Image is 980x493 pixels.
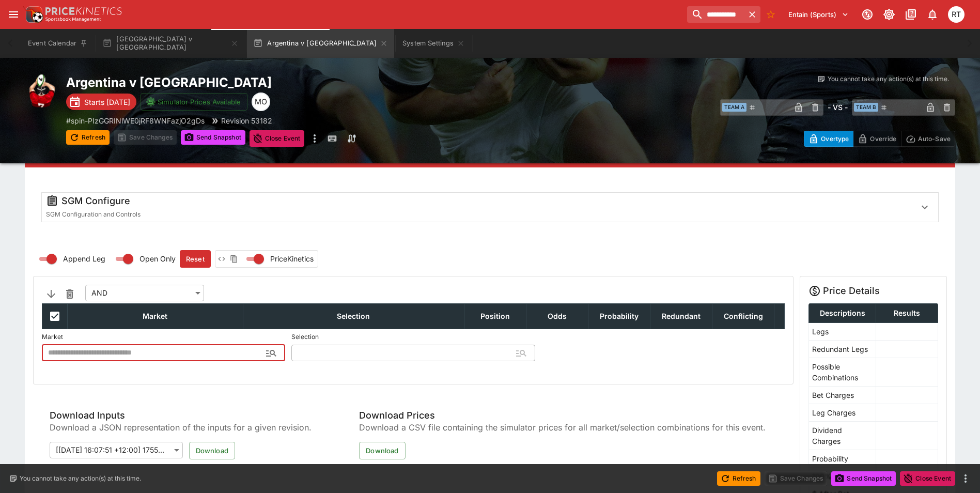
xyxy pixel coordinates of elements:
[84,97,130,107] p: Starts [DATE]
[809,358,876,386] td: Possible Combinations
[854,103,878,112] span: Team B
[45,17,101,22] img: Sportsbook Management
[50,421,322,434] span: Download a JSON representation of the inputs for a given revision.
[46,195,907,207] div: SGM Configure
[831,471,896,486] button: Send Snapshot
[22,29,94,58] button: Event Calendar
[23,4,43,25] img: PriceKinetics Logo
[763,6,779,23] button: No Bookmarks
[63,253,105,264] span: Append Leg
[821,133,849,144] p: Overtype
[876,303,938,322] th: Results
[650,303,712,329] th: Redundant
[45,7,122,15] img: PriceKinetics
[270,253,314,264] span: PriceKinetics
[828,102,848,113] h6: - VS -
[809,421,876,450] td: Dividend Charges
[809,303,876,322] th: Descriptions
[66,74,511,90] h2: Copy To Clipboard
[181,130,245,145] button: Send Snapshot
[809,340,876,358] td: Redundant Legs
[464,303,526,329] th: Position
[858,5,877,24] button: Connected to PK
[141,93,247,111] button: Simulator Prices Available
[291,329,535,345] label: Selection
[901,131,955,147] button: Auto-Save
[948,6,965,23] div: Richard Tatton
[359,409,766,421] span: Download Prices
[712,303,774,329] th: Conflicting
[308,130,321,147] button: more
[804,131,955,147] div: Start From
[250,130,305,147] button: Close Event
[880,5,898,24] button: Toggle light/dark mode
[945,3,968,26] button: Richard Tatton
[396,29,471,58] button: System Settings
[809,386,876,404] td: Bet Charges
[717,471,760,486] button: Refresh
[180,250,211,268] button: Reset
[243,303,464,329] th: Selection
[823,285,880,297] h5: Price Details
[359,421,766,434] span: Download a CSV file containing the simulator prices for all market/selection combinations for thi...
[240,251,314,267] label: Change payload type
[189,442,235,459] button: Download
[901,5,920,24] button: Documentation
[870,133,896,144] p: Override
[46,210,141,218] span: SGM Configuration and Controls
[359,442,405,459] button: Download
[526,303,588,329] th: Odds
[809,322,876,340] td: Legs
[139,253,176,264] span: Open Only
[25,74,58,107] img: rugby_union.png
[66,115,205,126] p: Copy To Clipboard
[588,303,650,329] th: Probability
[809,404,876,421] td: Leg Charges
[853,131,901,147] button: Override
[828,74,949,84] p: You cannot take any action(s) at this time.
[809,450,876,467] td: Probability
[252,93,270,111] div: Mark O'Loughlan
[42,329,285,345] label: Market
[215,253,228,265] button: View payload
[221,115,272,126] p: Revision 53182
[923,5,942,24] button: Notifications
[20,474,141,483] p: You cannot take any action(s) at this time.
[722,103,746,112] span: Team A
[4,5,23,24] button: open drawer
[85,285,204,301] div: AND
[959,472,972,485] button: more
[918,133,951,144] p: Auto-Save
[228,253,240,265] button: Copy payload to clipboard
[66,130,110,145] button: Refresh
[50,409,322,421] span: Download Inputs
[782,6,855,23] button: Select Tenant
[687,6,744,23] input: search
[96,29,245,58] button: [GEOGRAPHIC_DATA] v [GEOGRAPHIC_DATA]
[900,471,955,486] button: Close Event
[247,29,394,58] button: Argentina v [GEOGRAPHIC_DATA]
[68,303,243,329] th: Market
[262,344,281,362] button: Open
[50,442,183,458] div: [[DATE] 16:07:51 +12:00] 1755230871048736954 (Latest)
[804,131,853,147] button: Overtype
